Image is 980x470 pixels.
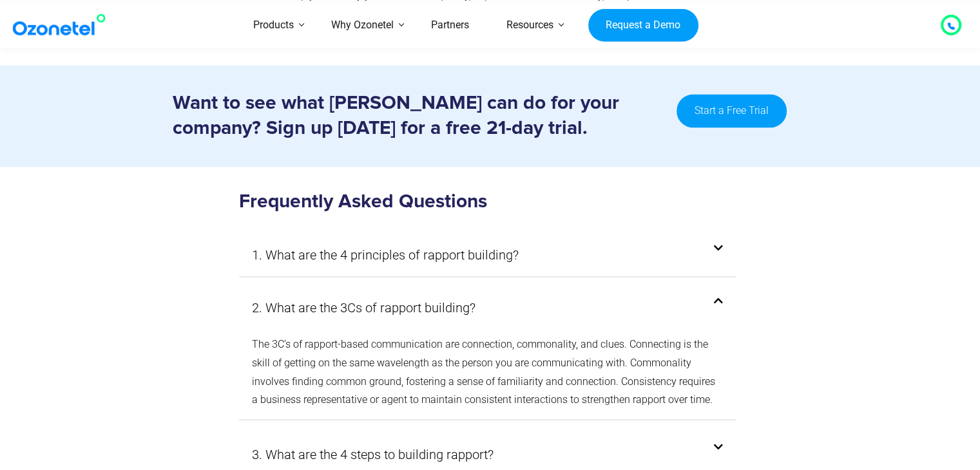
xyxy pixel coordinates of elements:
[239,189,736,214] h3: Frequently Asked Questions
[173,91,664,141] h3: Want to see what [PERSON_NAME] can do for your company? Sign up [DATE] for a free 21-day trial.
[239,234,736,276] div: 1. What are the 4 principles of rapport building?
[239,326,736,419] div: 2. What are the 3Cs of rapport building?
[488,3,572,48] a: Resources
[412,3,488,48] a: Partners
[252,243,519,267] a: 1. What are the 4 principles of rapport building?
[252,442,494,465] a: 3. What are the 4 steps to building rapport?
[312,3,412,48] a: Why Ozonetel
[677,94,786,127] a: Start a Free Trial
[235,3,312,48] a: Products
[252,296,476,319] a: 2. What are the 3Cs of rapport building?
[588,8,698,42] a: Request a Demo
[252,335,724,409] p: The 3C’s of rapport-based communication are connection, commonality, and clues. Connecting is the...
[239,290,736,326] div: 2. What are the 3Cs of rapport building?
